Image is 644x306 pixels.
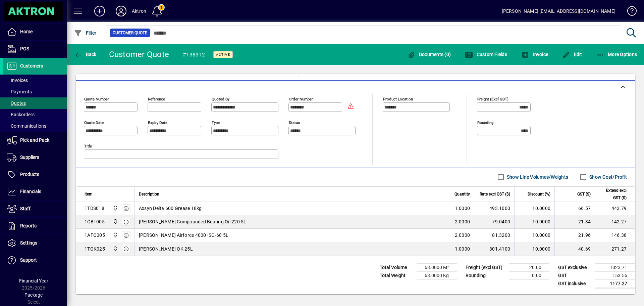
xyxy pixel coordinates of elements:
span: [PERSON_NAME] OK 25L [139,246,193,252]
td: 20.00 [509,263,549,271]
td: Total Weight [376,271,417,279]
div: 1TDS018 [85,205,104,212]
td: 146.38 [595,229,635,242]
span: Filter [74,30,97,36]
span: Quotes [7,100,26,106]
span: Central [111,218,119,225]
a: Quotes [3,97,67,109]
button: Invoice [520,48,550,60]
span: More Options [596,52,637,57]
span: Invoice [521,52,548,57]
span: [PERSON_NAME] Compounded Bearing Oil 220 5L [139,218,247,225]
span: Custom Fields [465,52,507,57]
a: Pick and Pack [3,132,67,149]
span: Extend excl GST ($) [599,187,627,202]
td: GST exclusive [555,263,595,271]
td: Freight (excl GST) [462,263,509,271]
span: Active [216,52,230,57]
app-page-header-button: Back [67,48,104,60]
a: Staff [3,201,67,217]
span: Invoices [7,78,28,83]
td: GST [555,271,595,279]
span: Customer Quote [113,30,147,36]
button: Documents (0) [406,48,452,60]
span: Staff [20,206,31,211]
td: 153.56 [595,271,635,279]
div: Aktron [132,6,146,16]
button: Back [72,48,98,60]
mat-label: Title [84,143,92,148]
div: 1AFO005 [85,232,105,238]
span: Suppliers [20,155,39,160]
td: 21.96 [554,229,595,242]
span: Quantity [454,190,470,198]
mat-label: Quoted by [212,96,229,101]
span: Financials [20,189,41,194]
td: 1177.27 [595,279,635,288]
a: Knowledge Base [622,1,636,23]
span: Axsyn Delta 600 Grease 18kg [139,205,202,212]
span: Payments [7,89,32,94]
div: [PERSON_NAME] [EMAIL_ADDRESS][DOMAIN_NAME] [502,6,615,16]
div: 79.0400 [478,218,510,225]
td: 443.79 [595,202,635,215]
div: #138312 [183,49,205,60]
span: Discount (%) [528,190,550,198]
mat-label: Reference [148,96,165,101]
a: Support [3,252,67,269]
span: Edit [562,52,582,57]
span: 1.0000 [455,246,470,252]
span: Customers [20,63,43,69]
mat-label: Quote date [84,120,104,125]
span: Back [74,52,97,57]
mat-label: Quote number [84,96,109,101]
span: Rate excl GST ($) [480,190,510,198]
button: Edit [560,48,584,60]
div: Customer Quote [109,49,169,60]
div: 81.3200 [478,232,510,238]
td: 10.0000 [514,215,554,229]
span: Support [20,257,37,263]
span: Products [20,172,39,177]
td: 66.57 [554,202,595,215]
mat-label: Status [289,120,300,125]
a: Settings [3,235,67,252]
span: Pick and Pack [20,137,49,143]
td: Rounding [462,271,509,279]
span: Financial Year [19,278,48,283]
div: 1TOK025 [85,246,105,252]
a: Products [3,166,67,183]
td: 271.27 [595,242,635,256]
span: 2.0000 [455,232,470,238]
label: Show Line Volumes/Weights [505,174,568,180]
button: Profile [110,5,132,17]
a: Invoices [3,75,67,86]
span: Communications [7,123,46,129]
span: Home [20,29,33,34]
mat-label: Type [212,120,220,125]
td: GST inclusive [555,279,595,288]
td: Total Volume [376,263,417,271]
span: 1.0000 [455,205,470,212]
a: Communications [3,120,67,132]
a: POS [3,41,67,57]
span: GST ($) [577,190,591,198]
span: Item [85,190,93,198]
td: 1023.71 [595,263,635,271]
div: 1CBT005 [85,218,105,225]
span: Reports [20,223,37,228]
button: Add [89,5,110,17]
a: Financials [3,183,67,200]
td: 63.0000 M³ [417,263,457,271]
mat-label: Freight (excl GST) [477,96,508,101]
button: Custom Fields [463,48,509,60]
a: Reports [3,218,67,234]
mat-label: Product location [383,96,413,101]
td: 40.69 [554,242,595,256]
span: Central [111,245,119,253]
a: Suppliers [3,149,67,166]
mat-label: Rounding [477,120,493,125]
button: Filter [72,27,98,39]
td: 0.00 [509,271,549,279]
td: 10.0000 [514,202,554,215]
